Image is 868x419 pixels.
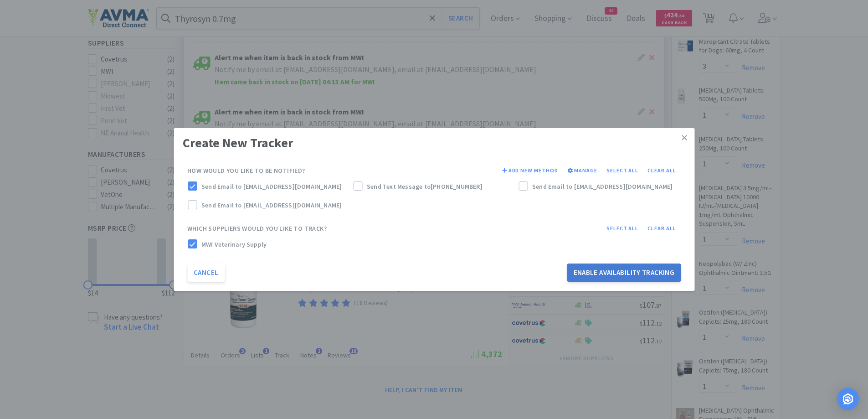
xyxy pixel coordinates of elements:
[187,223,327,233] label: Which suppliers would you like to track?
[602,164,643,177] button: Select all
[183,133,685,153] div: Create New Tracker
[201,239,267,249] span: MWI Veterinary Supply
[837,388,859,410] div: Open Intercom Messenger
[643,222,681,235] button: Clear all
[201,181,342,191] span: Send Email to [EMAIL_ADDRESS][DOMAIN_NAME]
[498,164,563,177] button: Add New Method
[201,200,342,210] span: Send Email to [EMAIL_ADDRESS][DOMAIN_NAME]
[563,164,602,177] a: Manage
[187,166,305,176] label: How would you like to be notified?
[532,181,673,191] span: Send Email to [EMAIL_ADDRESS][DOMAIN_NAME]
[643,164,681,177] button: Clear all
[367,181,483,191] span: Send Text Message to
[602,222,643,235] button: Select all
[431,182,483,191] span: [PHONE_NUMBER]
